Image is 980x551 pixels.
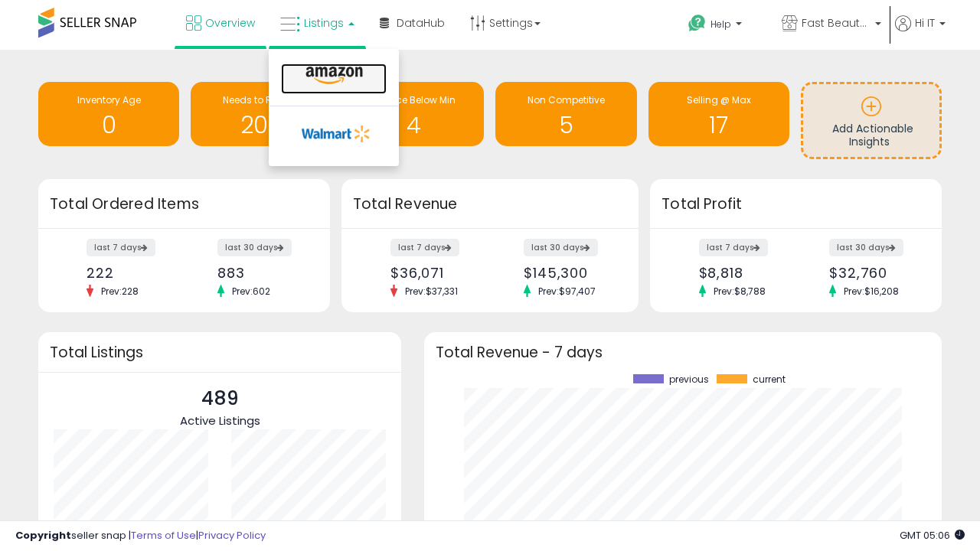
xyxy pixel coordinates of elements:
a: Help [676,2,768,50]
span: Prev: $97,407 [531,285,603,298]
span: previous [669,374,709,385]
div: 883 [217,265,303,281]
div: 222 [87,265,172,281]
label: last 7 days [87,239,155,256]
strong: Copyright [15,528,71,543]
span: Overview [205,15,255,31]
span: Listings [304,15,344,31]
span: Help [710,18,731,31]
a: Inventory Age 0 [38,82,179,146]
a: Privacy Policy [198,528,266,543]
span: BB Price Below Min [371,93,456,106]
span: 2025-09-17 05:06 GMT [900,528,965,543]
label: last 30 days [217,239,292,256]
h3: Total Ordered Items [50,194,318,215]
h1: 17 [656,112,782,138]
span: Hi IT [915,15,935,31]
div: $8,818 [699,265,785,281]
h1: 208 [198,112,324,138]
label: last 7 days [390,239,459,256]
div: $36,071 [390,265,479,281]
div: $145,300 [524,265,612,281]
a: BB Price Below Min 4 [343,82,484,146]
span: current [753,374,786,385]
a: Selling @ Max 17 [648,82,789,146]
span: Active Listings [180,412,260,429]
span: Inventory Age [77,93,141,106]
label: last 7 days [699,239,768,256]
h3: Total Listings [50,347,390,358]
span: DataHub [397,15,445,31]
a: Terms of Use [131,528,196,543]
span: Non Competitive [528,93,605,106]
a: Needs to Reprice 208 [191,82,332,146]
h1: 4 [351,112,476,138]
span: Prev: 228 [93,285,146,298]
h1: 0 [46,112,171,138]
span: Add Actionable Insights [832,121,913,150]
h3: Total Profit [661,194,930,215]
i: Get Help [688,14,707,33]
span: Selling @ Max [687,93,751,106]
a: Hi IT [895,15,946,50]
h1: 5 [503,112,629,138]
a: Non Competitive 5 [495,82,636,146]
span: Needs to Reprice [223,93,300,106]
span: Fast Beauty ([GEOGRAPHIC_DATA]) [802,15,871,31]
h3: Total Revenue - 7 days [436,347,930,358]
a: Add Actionable Insights [803,84,939,157]
span: Prev: $16,208 [836,285,906,298]
div: seller snap | | [15,529,266,543]
span: Prev: $8,788 [706,285,773,298]
div: $32,760 [829,265,915,281]
h3: Total Revenue [353,194,627,215]
p: 489 [180,384,260,413]
span: Prev: $37,331 [397,285,465,298]
span: Prev: 602 [224,285,278,298]
label: last 30 days [829,239,903,256]
label: last 30 days [524,239,598,256]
